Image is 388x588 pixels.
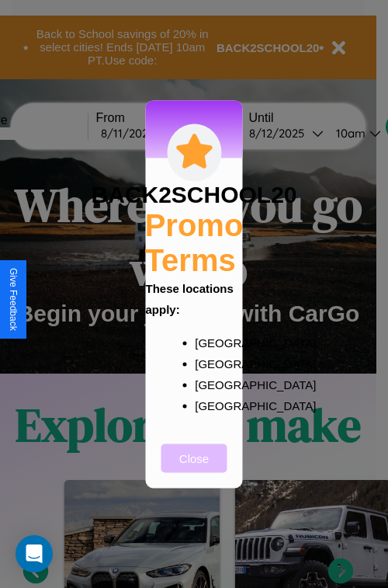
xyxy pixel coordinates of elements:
[195,395,224,416] p: [GEOGRAPHIC_DATA]
[161,444,227,472] button: Close
[195,374,224,395] p: [GEOGRAPHIC_DATA]
[195,353,224,374] p: [GEOGRAPHIC_DATA]
[145,207,244,277] h2: Promo Terms
[8,268,19,331] div: Give Feedback
[91,181,296,207] h3: BACK2SCHOOL20
[16,535,53,572] div: Open Intercom Messenger
[146,281,234,315] b: These locations apply:
[195,332,224,353] p: [GEOGRAPHIC_DATA]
